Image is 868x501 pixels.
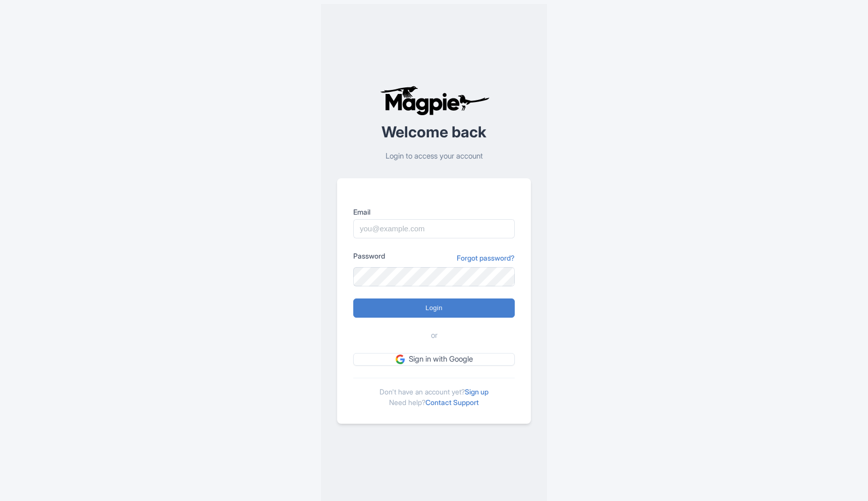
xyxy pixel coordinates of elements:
[425,398,479,407] a: Contact Support
[353,378,515,408] div: Don't have an account yet? Need help?
[465,387,489,396] a: Sign up
[457,253,515,263] a: Forgot password?
[337,151,531,162] p: Login to access your account
[353,219,515,238] input: you@example.com
[396,355,405,364] img: google.svg
[353,298,515,318] input: Login
[353,250,385,261] label: Password
[431,330,438,341] span: or
[377,85,491,116] img: logo-ab69f6fb50320c5b225c76a69d11143b.png
[353,207,515,217] label: Email
[353,353,515,366] a: Sign in with Google
[337,124,531,140] h2: Welcome back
